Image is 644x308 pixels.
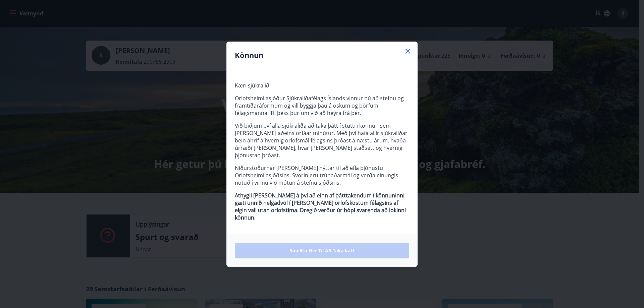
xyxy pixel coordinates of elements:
[235,164,409,186] p: Niðurstöðurnar [PERSON_NAME] nýttar til að efla þjónustu Orlofsheimilasjóðsins. Svörin eru trúnað...
[235,192,406,221] strong: Athygli [PERSON_NAME] á því að einn af þátttakendum í könnuninni gæti unnið helgadvöl í [PERSON_N...
[235,95,409,117] p: Orlofsheimilasjóður Sjúkraliðafélags Íslands vinnur nú að stefnu og framtíðaráformum og vill bygg...
[235,82,409,89] p: Kæri sjúkraliði
[235,122,409,159] p: Við biðjum því alla sjúkraliða að taka þátt í stuttri könnun sem [PERSON_NAME] aðeins örfáar mínú...
[235,50,409,60] h4: Könnun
